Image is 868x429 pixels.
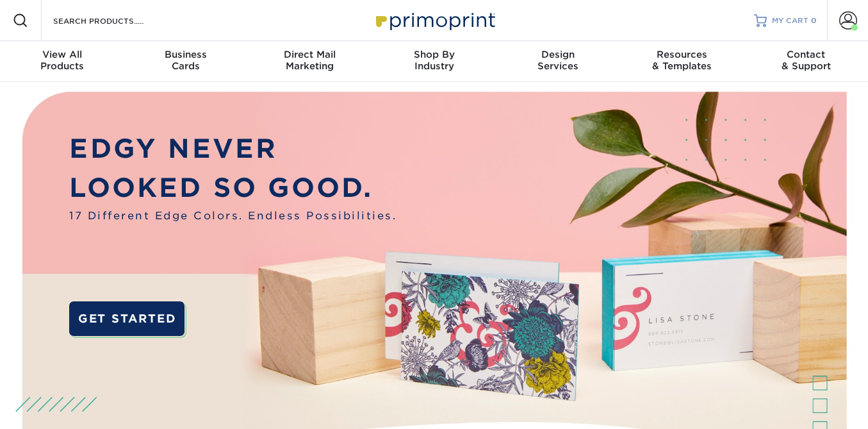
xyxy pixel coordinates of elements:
[772,15,808,26] span: MY CART
[744,41,868,82] a: Contact& Support
[124,49,249,60] span: Business
[620,49,744,72] div: & Templates
[372,41,496,82] a: Shop ByIndustry
[496,49,620,60] span: Design
[124,49,249,72] div: Cards
[248,41,372,82] a: Direct MailMarketing
[124,41,249,82] a: BusinessCards
[69,208,397,223] span: 17 Different Edge Colors. Endless Possibilities.
[496,41,620,82] a: DesignServices
[811,16,817,25] span: 0
[69,301,184,336] a: GET STARTED
[52,13,177,28] input: SEARCH PRODUCTS.....
[744,49,868,72] div: & Support
[69,169,397,208] p: LOOKED SO GOOD.
[372,49,496,60] span: Shop By
[744,49,868,60] span: Contact
[620,49,744,60] span: Resources
[69,130,397,169] p: EDGY NEVER
[3,390,109,425] iframe: Google Customer Reviews
[620,41,744,82] a: Resources& Templates
[496,49,620,72] div: Services
[370,6,498,34] img: Primoprint
[248,49,372,72] div: Marketing
[248,49,372,60] span: Direct Mail
[372,49,496,72] div: Industry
